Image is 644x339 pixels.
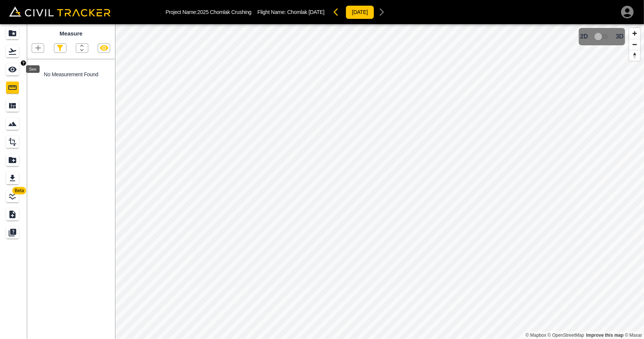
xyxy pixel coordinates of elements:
[257,9,324,15] p: Flight Name:
[115,24,644,339] canvas: Map
[586,333,624,338] a: Map feedback
[287,9,324,15] span: Chomlak [DATE]
[9,6,111,17] img: Civil Tracker
[166,9,252,15] p: Project Name: 2025 Chomlak Crushing
[346,5,374,19] button: [DATE]
[526,333,546,338] a: Mapbox
[629,50,640,61] button: Reset bearing to north
[625,333,642,338] a: Maxar
[580,33,588,40] span: 2D
[616,33,624,40] span: 3D
[548,333,584,338] a: OpenStreetMap
[26,65,40,73] div: See
[629,39,640,50] button: Zoom out
[629,28,640,39] button: Zoom in
[591,29,613,44] span: 3D model not uploaded yet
